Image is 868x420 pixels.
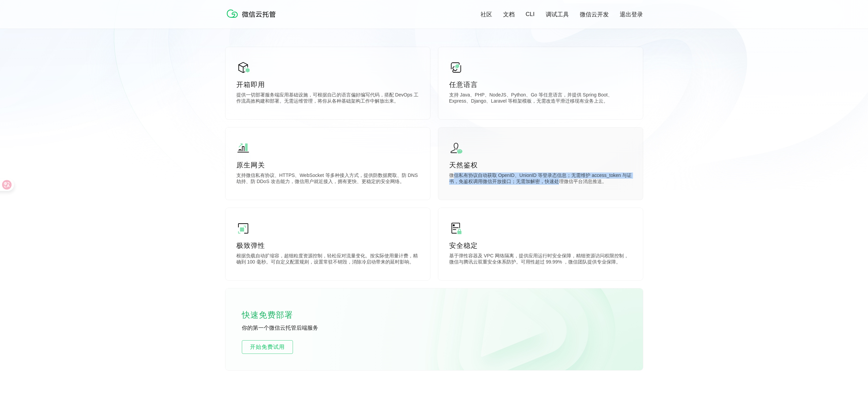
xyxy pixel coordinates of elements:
p: 安全稳定 [449,241,632,250]
p: 开箱即用 [236,80,419,89]
p: 提供一切部署服务端应用基础设施，可根据自己的语言偏好编写代码，搭配 DevOps 工作流高效构建和部署。无需运维管理，将你从各种基础架构工作中解放出来。 [236,92,419,106]
p: 支持 Java、PHP、NodeJS、Python、Go 等任意语言，并提供 Spring Boot、Express、Django、Laravel 等框架模板，无需改造平滑迁移现有业务上云。 [449,92,632,106]
p: 任意语言 [449,80,632,89]
p: 基于弹性容器及 VPC 网络隔离，提供应用运行时安全保障，精细资源访问权限控制，微信与腾讯云双重安全体系防护。可用性超过 99.99% ，微信团队提供专业保障。 [449,253,632,267]
p: 天然鉴权 [449,160,632,170]
p: 根据负载自动扩缩容，超细粒度资源控制，轻松应对流量变化。按实际使用量计费，精确到 100 毫秒。可自定义配置规则，设置常驻不销毁，消除冷启动带来的延时影响。 [236,253,419,267]
p: 支持微信私有协议、HTTPS、WebSocket 等多种接入方式，提供防数据爬取、防 DNS 劫持、防 DDoS 攻击能力，微信用户就近接入，拥有更快、更稳定的安全网络。 [236,172,419,186]
p: 原生网关 [236,160,419,170]
img: 微信云托管 [225,7,280,20]
p: 极致弹性 [236,241,419,250]
a: 微信云托管 [225,16,280,21]
p: 你的第一个微信云托管后端服务 [242,325,344,332]
span: 开始免费试用 [242,343,293,351]
a: 社区 [481,11,492,18]
a: 退出登录 [620,11,643,18]
a: 微信云开发 [580,11,609,18]
a: 调试工具 [546,11,569,18]
a: 文档 [503,11,515,18]
p: 微信私有协议自动获取 OpenID、UnionID 等登录态信息；无需维护 access_token 与证书，免鉴权调用微信开放接口；无需加解密，快速处理微信平台消息推送。 [449,172,632,186]
p: 快速免费部署 [242,308,310,322]
a: CLI [526,11,534,18]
